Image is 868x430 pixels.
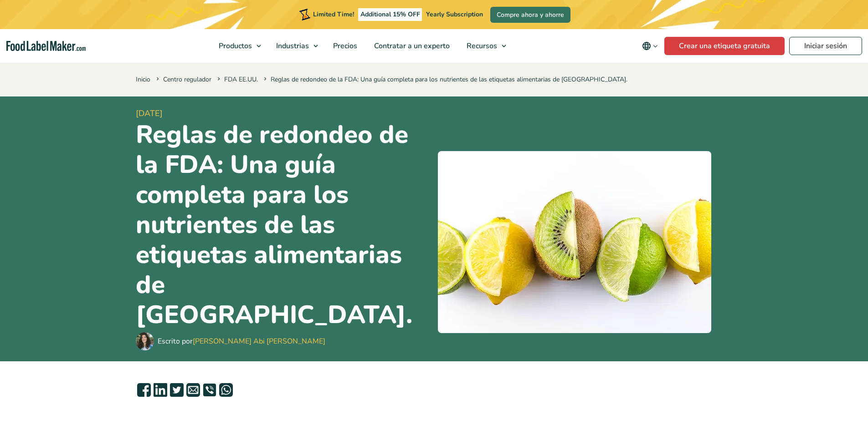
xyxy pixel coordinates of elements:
[490,7,570,23] a: Compre ahora y ahorre
[262,75,627,84] span: Reglas de redondeo de la FDA: Una guía completa para los nutrientes de las etiquetas alimentarias...
[136,332,154,350] img: Maria Abi Hanna - Etiquetadora de alimentos
[268,29,323,63] a: Industrias
[224,75,258,84] a: FDA EE.UU.
[789,37,862,55] a: Iniciar sesión
[163,75,211,84] a: Centro regulador
[273,41,310,51] span: Industrias
[358,8,422,21] span: Additional 15% OFF
[458,29,511,63] a: Recursos
[426,10,483,19] span: Yearly Subscription
[464,41,498,51] span: Recursos
[371,41,451,51] span: Contratar a un experto
[193,336,325,346] a: [PERSON_NAME] Abi [PERSON_NAME]
[136,75,150,84] a: Inicio
[158,336,325,347] div: Escrito por
[216,41,253,51] span: Productos
[664,37,785,55] a: Crear una etiqueta gratuita
[330,41,358,51] span: Precios
[366,29,456,63] a: Contratar a un experto
[313,10,354,19] span: Limited Time!
[136,107,431,120] span: [DATE]
[211,29,266,63] a: Productos
[636,37,664,55] button: Change language
[6,41,86,51] a: Food Label Maker homepage
[136,120,431,330] h1: Reglas de redondeo de la FDA: Una guía completa para los nutrientes de las etiquetas alimentarias...
[325,29,364,63] a: Precios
